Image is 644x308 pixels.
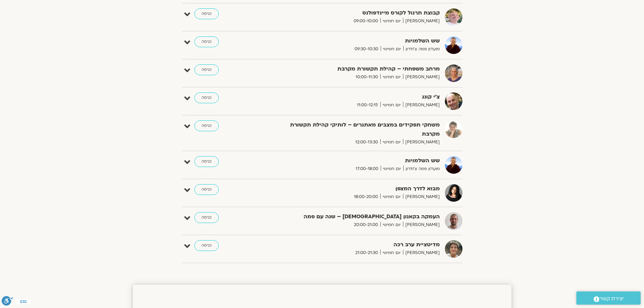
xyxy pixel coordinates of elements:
[274,64,440,74] strong: מרחב משפחתי – קהילת תקשורת מקרבת
[274,36,440,46] strong: שש השלמויות
[403,18,440,25] span: [PERSON_NAME]
[194,36,219,47] a: כניסה
[403,249,440,256] span: [PERSON_NAME]
[194,212,219,223] a: כניסה
[194,92,219,103] a: כניסה
[403,165,440,172] span: מועדון פמה צ'ודרון
[380,193,403,200] span: יום חמישי
[380,18,403,25] span: יום חמישי
[274,92,440,102] strong: צ'י קונג
[403,74,440,81] span: [PERSON_NAME]
[194,120,219,131] a: כניסה
[352,221,380,228] span: 20:00-21:00
[194,8,219,19] a: כניסה
[274,212,440,221] strong: העמקה בקאנון [DEMOGRAPHIC_DATA] – שנה עם פמה
[194,184,219,195] a: כניסה
[355,102,380,109] span: 11:00-12:15
[381,46,403,53] span: יום חמישי
[380,102,403,109] span: יום חמישי
[353,249,380,256] span: 21:00-21:30
[274,8,440,18] strong: קבוצת תרגול לקורס מיינדפולנס
[403,221,440,228] span: [PERSON_NAME]
[351,18,380,25] span: 09:00-10:00
[403,139,440,146] span: [PERSON_NAME]
[352,193,380,200] span: 18:00-20:00
[274,240,440,249] strong: מדיטציית ערב רכה
[576,291,641,305] a: יצירת קשר
[403,102,440,109] span: [PERSON_NAME]
[353,165,381,172] span: 17:00-18:00
[274,120,440,139] strong: משחקי תפקידים במצבים מאתגרים – לותיקי קהילת תקשורת מקרבת
[403,193,440,200] span: [PERSON_NAME]
[403,46,440,53] span: מועדון פמה צ'ודרון
[352,46,381,53] span: 09:30-10:30
[599,294,624,303] span: יצירת קשר
[274,156,440,165] strong: שש השלמויות
[380,249,403,256] span: יום חמישי
[381,165,403,172] span: יום חמישי
[194,156,219,167] a: כניסה
[274,184,440,193] strong: מבוא לדרך המצפן
[194,64,219,75] a: כניסה
[353,74,380,81] span: 10:00-11:30
[353,139,380,146] span: 12:00-13:30
[194,240,219,251] a: כניסה
[380,221,403,228] span: יום חמישי
[380,74,403,81] span: יום חמישי
[380,139,403,146] span: יום חמישי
